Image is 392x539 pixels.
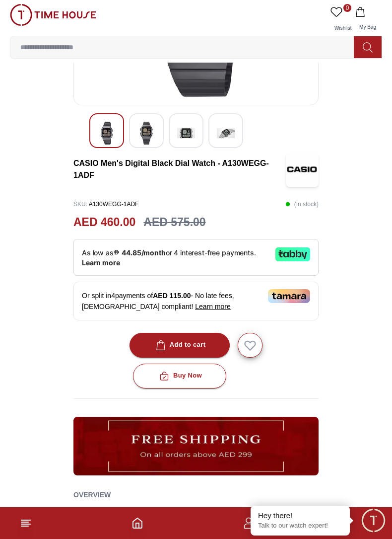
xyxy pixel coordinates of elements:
h2: AED 460.00 [73,214,135,231]
p: ( In stock ) [285,197,319,212]
button: Add to cart [130,333,230,358]
button: Buy Now [133,364,226,388]
button: My Bag [353,4,382,36]
p: A130WEGG-1ADF [73,197,138,212]
span: My Bag [355,24,380,30]
img: CASIO Men's Digital Black Dial Watch - A130WEGG-1ADF [177,122,195,145]
img: Tamara [268,289,310,303]
span: AED 115.00 [153,292,191,300]
span: SKU : [73,201,87,208]
div: Introducing the CASIO DIGITAL VINTAGE UNISEX WATCH A130WEGG-1ADF. Combining a digital display wit... [73,506,319,538]
span: Learn more [195,303,231,310]
h2: Overview [73,487,111,502]
p: Talk to our watch expert! [258,522,342,530]
div: Add to cart [154,339,206,351]
img: CASIO Men's Digital Black Dial Watch - A130WEGG-1ADF [137,122,155,145]
img: CASIO Men's Digital Black Dial Watch - A130WEGG-1ADF [286,152,319,187]
img: CASIO Men's Digital Black Dial Watch - A130WEGG-1ADF [217,122,235,145]
h3: AED 575.00 [143,214,205,231]
div: Buy Now [157,370,202,382]
span: Wishlist [330,25,355,31]
div: Chat Widget [360,507,387,534]
img: ... [10,4,96,26]
a: Home [131,517,143,529]
img: ... [73,417,319,476]
img: CASIO Men's Digital Black Dial Watch - A130WEGG-1ADF [98,122,116,145]
div: Or split in 4 payments of - No late fees, [DEMOGRAPHIC_DATA] compliant! [73,282,319,320]
div: Hey there! [258,511,342,521]
a: 0Wishlist [328,4,353,36]
span: 0 [343,4,351,12]
h3: CASIO Men's Digital Black Dial Watch - A130WEGG-1ADF [73,157,286,181]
